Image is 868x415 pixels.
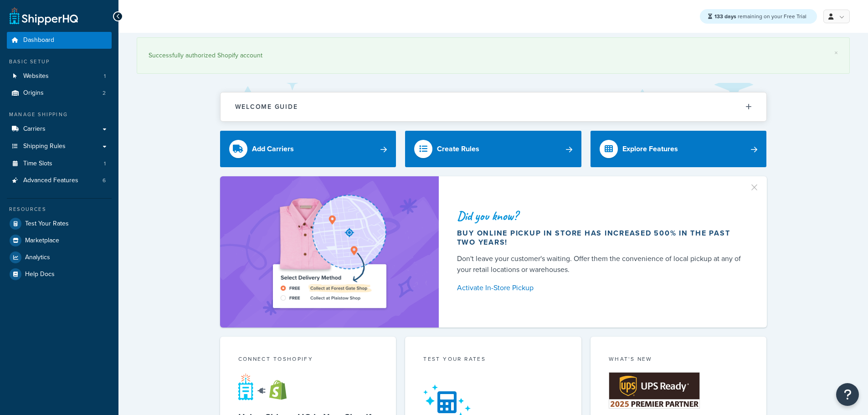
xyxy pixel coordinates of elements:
[714,12,736,20] strong: 133 days
[834,49,838,56] a: ×
[7,111,112,118] div: Manage Shipping
[23,89,44,97] span: Origins
[23,36,54,44] span: Dashboard
[7,85,112,102] li: Origins
[25,220,69,228] span: Test Your Rates
[609,355,749,365] div: What's New
[104,72,106,80] span: 1
[220,131,396,167] a: Add Carriers
[23,125,46,133] span: Carriers
[7,172,112,189] li: Advanced Features
[7,215,112,232] a: Test Your Rates
[103,89,106,97] span: 2
[714,12,806,20] span: remaining on your Free Trial
[836,383,859,406] button: Open Resource Center
[25,254,50,261] span: Analytics
[23,160,52,168] span: Time Slots
[7,121,112,138] a: Carriers
[457,229,745,247] div: Buy online pickup in store has increased 500% in the past two years!
[457,210,745,222] div: Did you know?
[7,155,112,172] li: Time Slots
[238,355,378,365] div: Connect to Shopify
[23,143,66,150] span: Shipping Rules
[252,143,294,155] div: Add Carriers
[622,143,678,155] div: Explore Features
[405,131,581,167] a: Create Rules
[238,373,295,400] img: connect-shq-shopify-9b9a8c5a.svg
[423,355,563,365] div: Test your rates
[7,205,112,213] div: Resources
[104,160,106,168] span: 1
[7,232,112,249] a: Marketplace
[23,72,49,80] span: Websites
[7,32,112,49] a: Dashboard
[7,172,112,189] a: Advanced Features6
[149,49,838,62] div: Successfully authorized Shopify account
[7,249,112,266] a: Analytics
[235,103,298,110] h2: Welcome Guide
[457,253,745,275] div: Don't leave your customer's waiting. Offer them the convenience of local pickup at any of your re...
[25,271,55,278] span: Help Docs
[7,266,112,282] a: Help Docs
[457,282,745,294] a: Activate In-Store Pickup
[591,131,767,167] a: Explore Features
[25,237,59,245] span: Marketplace
[103,177,106,184] span: 6
[7,155,112,172] a: Time Slots1
[23,177,78,184] span: Advanced Features
[221,92,766,121] button: Welcome Guide
[7,58,112,66] div: Basic Setup
[437,143,479,155] div: Create Rules
[247,190,412,314] img: ad-shirt-map-b0359fc47e01cab431d101c4b569394f6a03f54285957d908178d52f29eb9668.png
[7,85,112,102] a: Origins2
[7,68,112,85] a: Websites1
[7,138,112,155] a: Shipping Rules
[7,68,112,85] li: Websites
